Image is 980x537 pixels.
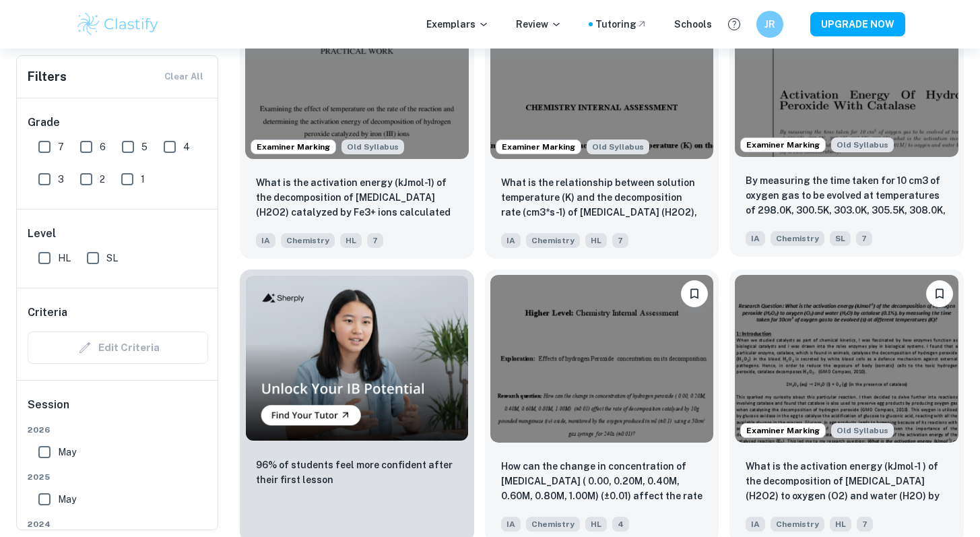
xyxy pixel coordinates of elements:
[810,12,905,36] button: UPGRADE NOW
[926,280,953,307] button: Bookmark
[585,233,607,248] span: HL
[746,173,948,219] p: By measuring the time taken for 10 cm3 of oxygen gas to be evolved at temperatures of 298.0K, 300...
[141,172,145,187] span: 1
[256,457,458,487] p: 96% of students feel more confident after their first lesson
[28,331,208,364] div: Criteria filters are unavailable when searching by topic
[183,139,190,154] span: 4
[526,517,580,532] span: Chemistry
[251,141,335,153] span: Examiner Marking
[28,471,208,483] span: 2025
[756,11,783,38] button: JR
[28,305,67,321] h6: Criteria
[831,137,894,152] div: Starting from the May 2025 session, the Chemistry IA requirements have changed. It's OK to refer ...
[612,517,629,532] span: 4
[587,139,649,154] span: Old Syllabus
[28,397,208,424] h6: Session
[340,233,362,248] span: HL
[106,251,118,265] span: SL
[341,139,404,154] div: Starting from the May 2025 session, the Chemistry IA requirements have changed. It's OK to refer ...
[28,67,67,86] h6: Filters
[771,231,824,246] span: Chemistry
[501,233,521,248] span: IA
[587,139,649,154] div: Starting from the May 2025 session, the Chemistry IA requirements have changed. It's OK to refer ...
[341,139,404,154] span: Old Syllabus
[281,233,335,248] span: Chemistry
[746,517,765,532] span: IA
[762,17,777,32] h6: JR
[585,517,607,532] span: HL
[746,459,948,505] p: What is the activation energy (kJmol-1 ) of the decomposition of hydrogen peroxide (H2O2) to oxyg...
[526,233,580,248] span: Chemistry
[245,275,469,441] img: Thumbnail
[58,139,64,154] span: 7
[75,11,161,38] img: Clastify logo
[741,139,825,151] span: Examiner Marking
[681,280,708,307] button: Bookmark
[830,231,851,246] span: SL
[501,459,703,505] p: How can the change in concentration of hydrogen peroxide ( 0.00, 0.20M, 0.40M, 0.60M, 0.80M, 1.00...
[501,517,521,532] span: IA
[28,115,208,131] h6: Grade
[741,424,825,437] span: Examiner Marking
[595,17,647,32] a: Tutoring
[746,231,765,246] span: IA
[830,517,851,532] span: HL
[58,492,76,507] span: May
[501,175,703,221] p: What is the relationship between solution temperature (K) and the decomposition rate (cm3*s-1) of...
[256,233,275,248] span: IA
[100,139,106,154] span: 6
[28,226,208,242] h6: Level
[256,175,458,221] p: What is the activation energy (kJmol-1) of the decomposition of hydrogen peroxide (H2O2) catalyze...
[426,17,489,32] p: Exemplars
[831,423,894,438] div: Starting from the May 2025 session, the Chemistry IA requirements have changed. It's OK to refer ...
[857,517,873,532] span: 7
[28,518,208,530] span: 2024
[612,233,628,248] span: 7
[735,275,958,443] img: Chemistry IA example thumbnail: What is the activation energy (kJmol-1 )
[516,17,562,32] p: Review
[58,445,76,460] span: May
[723,13,746,36] button: Help and Feedback
[367,233,383,248] span: 7
[831,137,894,152] span: Old Syllabus
[141,139,148,154] span: 5
[58,172,64,187] span: 3
[100,172,105,187] span: 2
[28,424,208,436] span: 2026
[771,517,824,532] span: Chemistry
[831,423,894,438] span: Old Syllabus
[856,231,872,246] span: 7
[490,275,714,443] img: Chemistry IA example thumbnail: How can the change in concentration of h
[674,17,712,32] a: Schools
[496,141,581,153] span: Examiner Marking
[58,251,71,265] span: HL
